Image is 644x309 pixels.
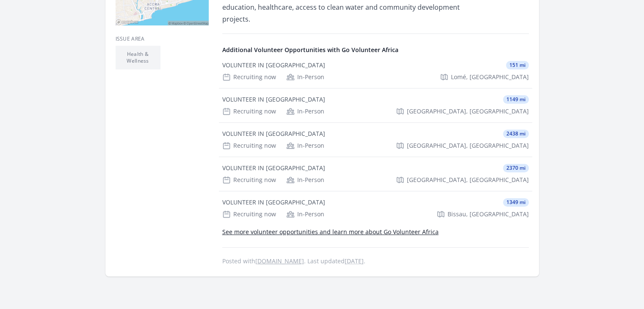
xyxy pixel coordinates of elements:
[116,36,209,42] h3: Issue area
[116,46,160,69] li: Health & Wellness
[286,210,324,218] div: In-Person
[222,130,325,138] div: VOLUNTEER IN [GEOGRAPHIC_DATA]
[503,95,529,104] span: 1149 mi
[219,123,532,157] a: VOLUNTEER IN [GEOGRAPHIC_DATA] 2438 mi Recruiting now In-Person [GEOGRAPHIC_DATA], [GEOGRAPHIC_DATA]
[286,176,324,184] div: In-Person
[286,107,324,116] div: In-Person
[222,141,276,150] div: Recruiting now
[222,61,325,69] div: VOLUNTEER IN [GEOGRAPHIC_DATA]
[222,176,276,184] div: Recruiting now
[407,176,529,184] span: [GEOGRAPHIC_DATA], [GEOGRAPHIC_DATA]
[503,198,529,207] span: 1349 mi
[345,257,364,265] abbr: Thu, Jul 24, 2025 3:52 PM
[219,157,532,191] a: VOLUNTEER IN [GEOGRAPHIC_DATA] 2370 mi Recruiting now In-Person [GEOGRAPHIC_DATA], [GEOGRAPHIC_DATA]
[219,191,532,225] a: VOLUNTEER IN [GEOGRAPHIC_DATA] 1349 mi Recruiting now In-Person Bissau, [GEOGRAPHIC_DATA]
[222,198,325,207] div: VOLUNTEER IN [GEOGRAPHIC_DATA]
[222,95,325,104] div: VOLUNTEER IN [GEOGRAPHIC_DATA]
[255,257,304,265] a: [DOMAIN_NAME]
[407,107,529,116] span: [GEOGRAPHIC_DATA], [GEOGRAPHIC_DATA]
[503,130,529,138] span: 2438 mi
[503,164,529,172] span: 2370 mi
[219,54,532,88] a: VOLUNTEER IN [GEOGRAPHIC_DATA] 151 mi Recruiting now In-Person Lomé, [GEOGRAPHIC_DATA]
[222,46,529,54] h4: Additional Volunteer Opportunities with Go Volunteer Africa
[219,88,532,122] a: VOLUNTEER IN [GEOGRAPHIC_DATA] 1149 mi Recruiting now In-Person [GEOGRAPHIC_DATA], [GEOGRAPHIC_DATA]
[286,73,324,81] div: In-Person
[222,228,439,236] a: See more volunteer opportunities and learn more about Go Volunteer Africa
[286,141,324,150] div: In-Person
[407,141,529,150] span: [GEOGRAPHIC_DATA], [GEOGRAPHIC_DATA]
[222,73,276,81] div: Recruiting now
[448,210,529,218] span: Bissau, [GEOGRAPHIC_DATA]
[506,61,529,69] span: 151 mi
[222,107,276,116] div: Recruiting now
[222,210,276,218] div: Recruiting now
[451,73,529,81] span: Lomé, [GEOGRAPHIC_DATA]
[222,258,529,265] p: Posted with . Last updated .
[222,164,325,172] div: VOLUNTEER IN [GEOGRAPHIC_DATA]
